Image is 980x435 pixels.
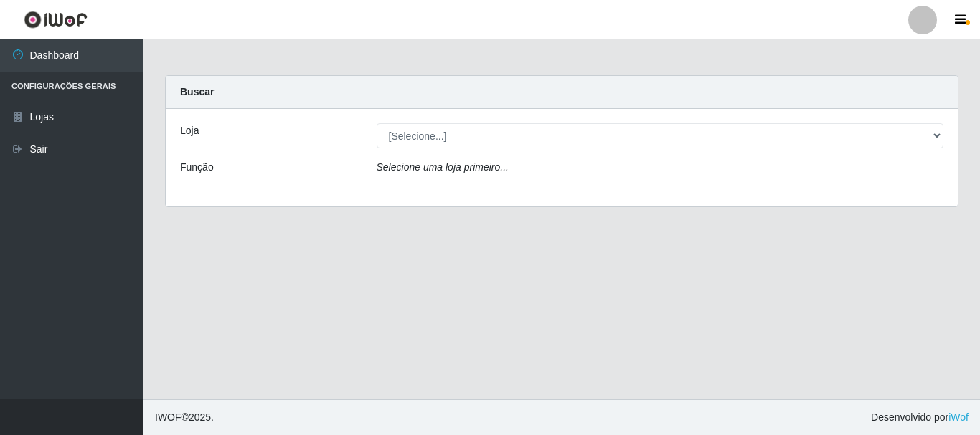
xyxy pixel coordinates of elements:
span: Desenvolvido por [871,410,969,425]
a: iWof [948,411,969,423]
span: IWOF [155,411,182,423]
span: © 2025 . [155,410,214,425]
strong: Buscar [180,86,214,97]
img: CoreUI Logo [24,11,88,29]
i: Selecione uma loja primeiro... [377,161,509,173]
label: Função [180,160,214,175]
label: Loja [180,123,199,138]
